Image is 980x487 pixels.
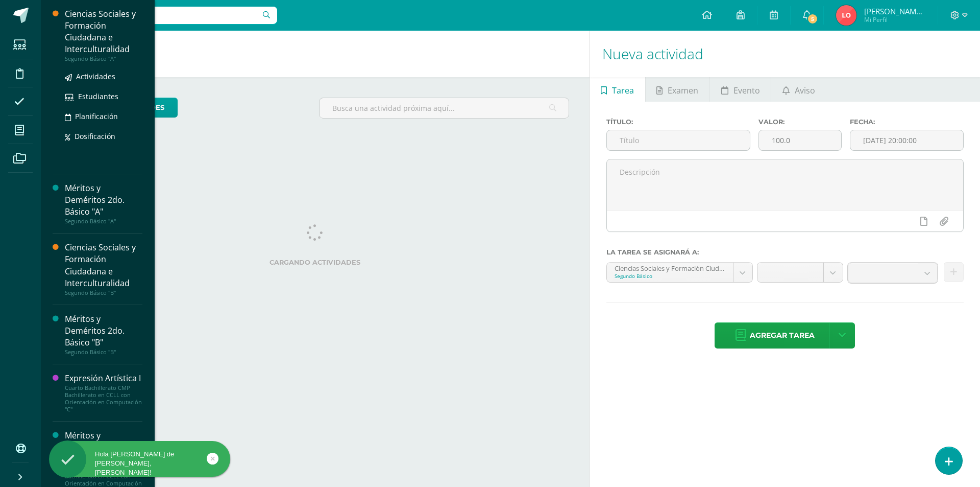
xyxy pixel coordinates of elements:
label: La tarea se asignará a: [606,248,964,256]
a: Planificación [65,110,142,122]
a: Ciencias Sociales y Formación Ciudadana e InterculturalidadSegundo Básico "B" [65,242,142,296]
a: Méritos y Deméritos 2do. Básico "B"Segundo Básico "B" [65,313,142,356]
div: Segundo Básico "B" [65,349,142,356]
div: Ciencias Sociales y Formación Ciudadana e Interculturalidad 'A' [615,263,725,272]
span: 5 [807,13,818,25]
span: Aviso [795,78,815,103]
div: Ciencias Sociales y Formación Ciudadana e Interculturalidad [65,242,142,289]
span: Examen [668,78,698,103]
div: Segundo Básico [615,272,725,280]
div: Méritos y Deméritos 2do. Básico "A" [65,182,142,218]
label: Fecha: [850,118,964,126]
div: Méritos y Deméritos 2do. Básico "B" [65,313,142,349]
label: Título: [606,118,750,126]
span: Planificación [75,111,118,121]
a: Ciencias Sociales y Formación Ciudadana e Interculturalidad 'A'Segundo Básico [607,263,752,282]
label: Cargando actividades [61,259,569,266]
span: Mi Perfil [864,15,925,24]
input: Fecha de entrega [850,130,963,150]
div: Expresión Artística I [65,373,142,384]
span: Estudiantes [78,91,118,101]
span: [PERSON_NAME] de [PERSON_NAME] [864,6,925,16]
a: Méritos y Deméritos 2do. Básico "A"Segundo Básico "A" [65,182,142,225]
input: Título [607,130,750,150]
label: Valor: [758,118,842,126]
input: Busca un usuario... [47,7,277,24]
div: Segundo Básico "B" [65,289,142,296]
a: Estudiantes [65,90,142,102]
div: Cuarto Bachillerato CMP Bachillerato en CCLL con Orientación en Computación "C" [65,384,142,413]
span: Agregar tarea [750,323,815,348]
div: Segundo Básico "A" [65,218,142,225]
input: Puntos máximos [759,130,841,150]
h1: Nueva actividad [602,31,968,77]
a: Tarea [590,77,645,102]
a: Examen [646,77,709,102]
span: Tarea [612,78,634,103]
div: Segundo Básico "A" [65,55,142,62]
a: Ciencias Sociales y Formación Ciudadana e InterculturalidadSegundo Básico "A" [65,8,142,62]
a: Dosificación [65,130,142,142]
a: Actividades [65,71,142,82]
span: Dosificación [75,131,115,141]
span: Actividades [76,72,115,81]
span: Evento [733,78,760,103]
h1: Actividades [53,31,577,77]
input: Busca una actividad próxima aquí... [320,98,568,118]
div: Hola [PERSON_NAME] de [PERSON_NAME], [PERSON_NAME]! [49,450,230,478]
div: Ciencias Sociales y Formación Ciudadana e Interculturalidad [65,8,142,55]
a: Expresión Artística ICuarto Bachillerato CMP Bachillerato en CCLL con Orientación en Computación "C" [65,373,142,413]
img: 1a4455a17abe8e661e4fee09cdba458f.png [836,5,856,26]
div: Méritos y Deméritos 4to. Bach. en CCLL. "C" [65,430,142,465]
a: Evento [710,77,771,102]
a: Aviso [771,77,826,102]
